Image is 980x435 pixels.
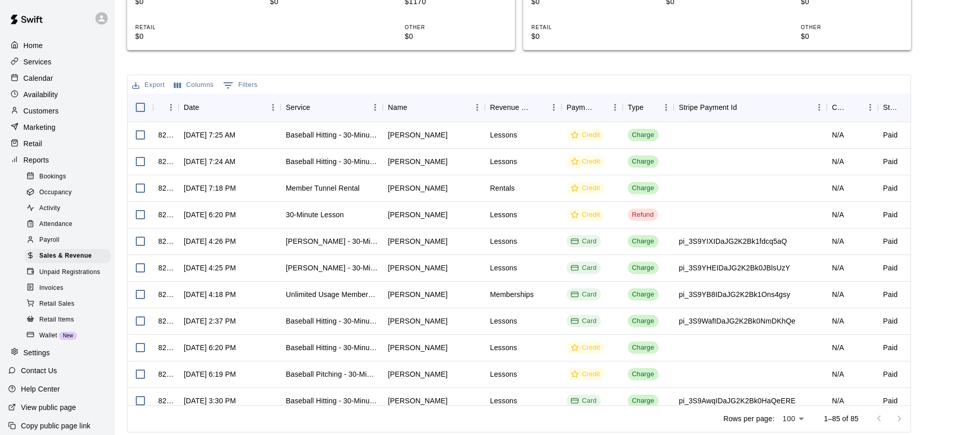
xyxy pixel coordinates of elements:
button: Menu [812,100,827,115]
div: Bookings [24,170,111,184]
div: Sep 19, 2025, 6:19 PM [184,369,236,379]
div: Paid [883,342,898,353]
button: Sort [899,100,914,115]
div: Credit [571,157,600,167]
a: Sales & Revenue [24,248,115,264]
div: Card [571,263,597,273]
div: Paid [883,236,898,246]
div: Revenue Category [490,93,532,122]
div: Paid [883,130,898,140]
p: Calendar [23,73,53,83]
div: Paid [883,263,898,273]
div: N/A [832,369,844,379]
p: $0 [801,31,903,42]
div: Unlimited Usage Membership [286,289,378,300]
div: 827053 [158,316,174,326]
div: Charge [632,290,654,300]
div: 827198 [158,236,174,246]
div: 827196 [158,263,174,273]
div: Stripe Payment Id [679,93,737,122]
button: Sort [532,100,546,115]
p: Rows per page: [723,414,774,424]
a: Reports [8,152,107,168]
div: 827188 [158,289,174,300]
div: Lessons [490,236,517,246]
div: Charge [632,396,654,406]
div: WalletNew [24,329,111,343]
div: Charge [632,263,654,273]
div: Charge [632,343,654,353]
div: pi_3S9YHEIDaJG2K2Bk0JBlsUzY [679,263,790,273]
div: Status [878,93,929,122]
a: Payroll [24,233,115,248]
div: Revenue Category [485,93,561,122]
div: Attendance [24,217,111,232]
div: Card [571,237,597,246]
div: Member Tunnel Rental [286,183,360,193]
a: Occupancy [24,185,115,200]
p: $0 [531,31,633,42]
button: Menu [658,100,674,115]
div: Molly Schrader [388,396,448,406]
span: Attendance [39,219,72,230]
div: N/A [832,156,844,167]
div: pi_3S9AwqIDaJG2K2Bk0HaQeERE [679,396,796,406]
div: Calendar [8,71,107,86]
a: Retail Items [24,312,115,328]
div: 827547 [158,130,174,140]
span: Payroll [39,235,59,245]
button: Menu [546,100,561,115]
div: pi_3S9YIXIDaJG2K2Bk1fdcq5aQ [679,236,787,246]
div: Sales & Revenue [24,249,111,263]
div: Lessons [490,396,517,406]
div: 30-Minute Lesson [286,210,344,220]
div: 825987 [158,369,174,379]
div: Coupon [832,93,848,122]
span: Sales & Revenue [39,251,92,261]
div: N/A [832,289,844,300]
div: N/A [832,316,844,326]
button: Menu [470,100,485,115]
button: Sort [199,100,213,115]
div: Baseball Pitching - 30-Minute Lesson [286,369,378,379]
a: Bookings [24,169,115,185]
button: Sort [848,100,863,115]
div: N/A [832,236,844,246]
span: Occupancy [39,188,72,198]
div: Home [8,38,107,53]
div: N/A [832,263,844,273]
p: Contact Us [21,365,57,376]
a: Attendance [24,217,115,233]
div: Sean Gordon [388,156,448,167]
div: Charge [632,237,654,246]
span: Bookings [39,172,66,182]
button: Menu [863,100,878,115]
div: Credit [571,210,600,220]
button: Show filters [220,77,260,94]
div: Charge [632,130,654,140]
div: Charge [632,157,654,167]
a: WalletNew [24,328,115,344]
div: Lessons [490,130,517,140]
div: Name [388,93,407,122]
div: Availability [8,87,107,102]
button: Sort [310,100,325,115]
div: Credit [571,343,600,353]
div: Unpaid Registrations [24,265,111,280]
div: pi_3S9YB8IDaJG2K2Bk1Ons4gsy [679,289,790,300]
div: Stripe Payment Id [674,93,827,122]
div: Lessons [490,342,517,353]
p: Availability [23,89,58,100]
a: Invoices [24,280,115,296]
div: Type [628,93,644,122]
div: Cyndi Kolich [388,210,448,220]
div: Credit [571,370,600,379]
div: Card [571,396,597,406]
span: New [59,333,77,338]
div: Services [8,54,107,70]
div: Baseball Hitting - 30-Minute Lesson [286,316,378,326]
div: Sep 20, 2025, 4:25 PM [184,263,236,273]
div: Melissa Baswell Williams [388,316,448,326]
div: Lessons [490,210,517,220]
p: Reports [23,155,49,165]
